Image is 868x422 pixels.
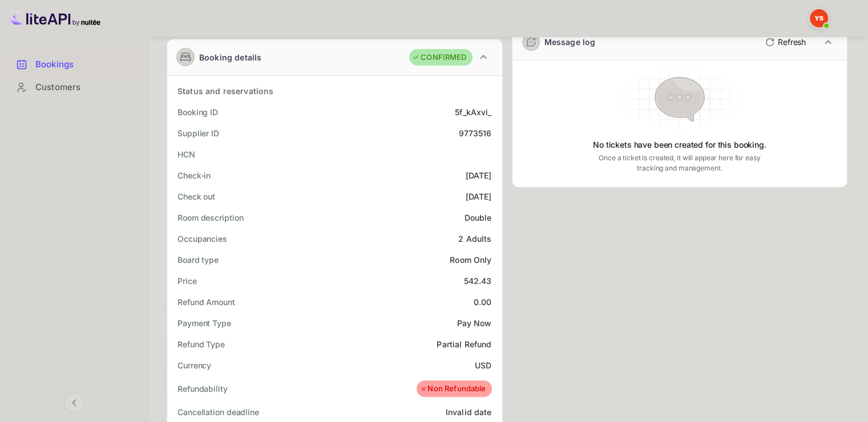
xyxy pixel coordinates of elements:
div: [DATE] [466,169,492,181]
button: Refresh [758,33,810,51]
a: Customers [7,76,141,98]
button: Collapse navigation [64,392,84,413]
div: Room description [177,212,243,224]
div: Status and reservations [177,85,273,97]
div: CONFIRMED [412,52,466,63]
div: 0.00 [474,296,492,308]
div: Refundability [177,383,228,395]
div: Price [177,275,197,287]
div: Booking details [199,51,261,63]
div: Partial Refund [437,338,491,350]
div: Room Only [450,254,491,266]
div: Check out [177,190,215,202]
div: Message log [544,36,596,48]
div: Pay Now [457,317,491,329]
p: No tickets have been created for this booking. [593,139,766,151]
div: [DATE] [466,190,492,202]
p: Refresh [778,36,806,48]
img: Yandex Support [810,9,828,27]
div: Non Refundable [419,383,486,395]
div: Supplier ID [177,127,219,139]
div: Refund Type [177,338,225,350]
div: Payment Type [177,317,231,329]
div: 2 Adults [458,233,491,245]
div: USD [475,359,491,371]
div: Board type [177,254,219,266]
div: Invalid date [446,406,492,418]
div: Cancellation deadline [177,406,259,418]
img: LiteAPI logo [9,9,100,27]
div: 5f_kAxvi_ [455,106,491,118]
div: Bookings [35,58,135,71]
div: 542.43 [464,275,492,287]
div: Double [465,212,492,224]
div: 9773516 [458,127,491,139]
div: Occupancies [177,233,227,245]
div: Booking ID [177,106,218,118]
div: Refund Amount [177,296,235,308]
div: Bookings [7,54,141,76]
a: Bookings [7,54,141,75]
div: Check-in [177,169,211,181]
div: Currency [177,359,211,371]
div: Customers [7,76,141,99]
div: Customers [35,81,135,94]
p: Once a ticket is created, it will appear here for easy tracking and management. [590,153,769,173]
div: HCN [177,148,195,160]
